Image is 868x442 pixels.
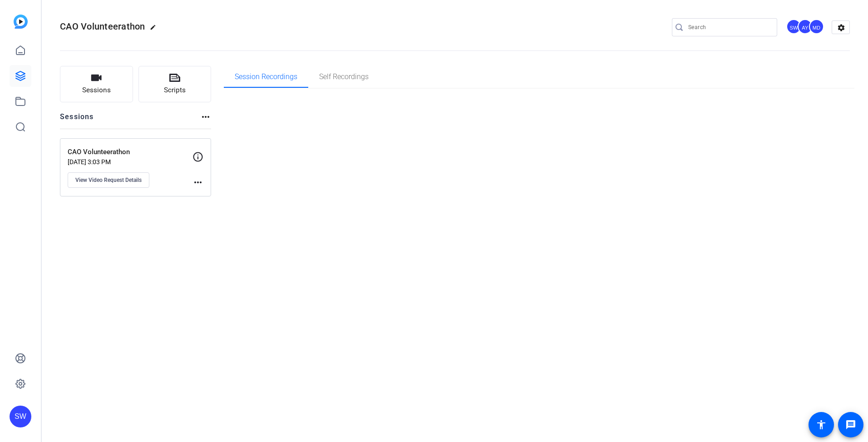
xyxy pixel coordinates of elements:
[192,177,203,188] mat-icon: more_horiz
[816,419,827,430] mat-icon: accessibility
[138,66,212,102] button: Scripts
[68,158,192,166] p: [DATE] 3:03 PM
[786,19,802,35] ngx-avatar: Steve Winiecki
[688,22,770,33] input: Search
[235,73,297,80] span: Session Recordings
[60,111,94,129] h2: Sessions
[809,19,824,34] div: MD
[150,24,161,35] mat-icon: edit
[60,66,133,102] button: Sessions
[68,147,192,157] p: CAO Volunteerathon
[75,176,142,184] span: View Video Request Details
[786,19,801,34] div: SW
[10,406,31,427] div: SW
[845,419,856,430] mat-icon: message
[319,73,369,80] span: Self Recordings
[832,21,850,35] mat-icon: settings
[798,19,814,35] ngx-avatar: Andrew Yelenosky
[809,19,825,35] ngx-avatar: Mark Dolnick
[60,21,145,32] span: CAO Volunteerathon
[68,172,149,188] button: View Video Request Details
[14,15,28,29] img: blue-gradient.svg
[164,85,186,95] span: Scripts
[798,19,813,34] div: AY
[200,111,211,122] mat-icon: more_horiz
[82,85,111,95] span: Sessions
